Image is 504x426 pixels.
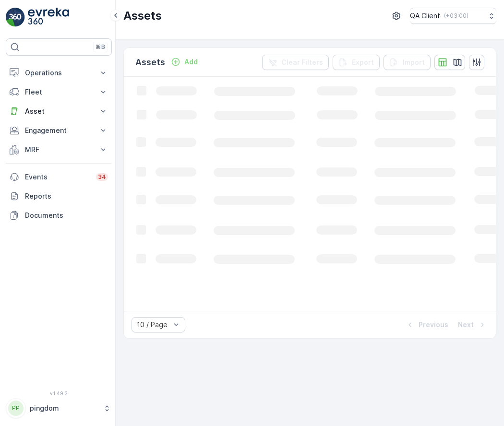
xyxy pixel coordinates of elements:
[25,126,93,135] p: Engagement
[8,401,24,416] div: PP
[410,8,496,24] button: QA Client(+03:00)
[6,140,112,159] button: MRF
[96,43,105,51] p: ⌘B
[6,8,25,27] img: logo
[6,102,112,121] button: Asset
[6,167,112,187] a: Events34
[333,55,380,70] button: Export
[6,63,112,83] button: Operations
[123,8,162,24] p: Assets
[352,58,374,67] p: Export
[403,58,425,67] p: Import
[30,403,98,413] p: pingdom
[457,319,488,331] button: Next
[25,172,90,182] p: Events
[25,191,108,201] p: Reports
[6,390,112,396] span: v 1.49.3
[262,55,329,70] button: Clear Filters
[6,83,112,102] button: Fleet
[25,106,93,116] p: Asset
[25,68,93,78] p: Operations
[25,211,108,220] p: Documents
[281,58,323,67] p: Clear Filters
[6,187,112,206] a: Reports
[25,87,93,97] p: Fleet
[25,145,93,154] p: MRF
[135,56,165,69] p: Assets
[384,55,431,70] button: Import
[167,56,202,68] button: Add
[419,320,448,330] p: Previous
[98,173,106,181] p: 34
[410,11,440,21] p: QA Client
[6,398,112,418] button: PPpingdom
[458,320,474,330] p: Next
[404,319,449,331] button: Previous
[6,206,112,225] a: Documents
[6,121,112,140] button: Engagement
[28,8,69,27] img: logo_light-DOdMpM7g.png
[444,12,468,20] p: ( +03:00 )
[184,57,198,67] p: Add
